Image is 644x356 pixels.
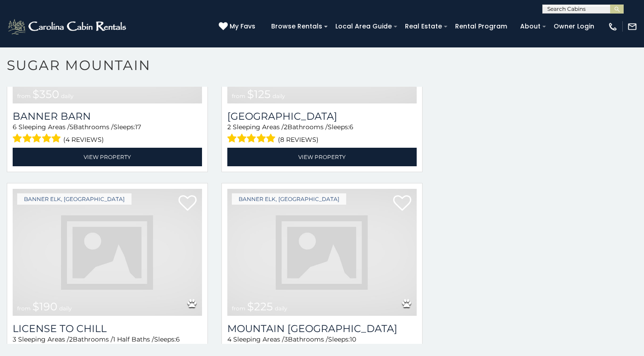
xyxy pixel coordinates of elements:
[232,93,245,99] span: from
[273,93,285,99] span: daily
[219,22,258,32] a: My Favs
[227,323,417,335] a: Mountain [GEOGRAPHIC_DATA]
[33,300,57,313] span: $190
[284,123,287,131] span: 2
[451,19,512,33] a: Rental Program
[227,335,231,343] span: 4
[69,335,73,343] span: 2
[275,305,287,312] span: daily
[278,134,319,145] span: (8 reviews)
[13,122,202,145] div: Sleeping Areas / Bathrooms / Sleeps:
[247,300,273,313] span: $225
[13,189,202,316] a: from $190 daily
[549,19,599,33] a: Owner Login
[267,19,327,33] a: Browse Rentals
[393,194,411,213] a: Add to favorites
[70,123,73,131] span: 5
[33,88,59,101] span: $350
[516,19,545,33] a: About
[13,123,17,131] span: 6
[13,110,202,122] a: Banner Barn
[284,335,288,343] span: 3
[13,148,202,166] a: View Property
[176,335,180,343] span: 6
[349,123,353,131] span: 6
[350,335,356,343] span: 10
[227,323,417,335] h3: Mountain Skye Lodge
[7,18,129,36] img: White-1-2.png
[13,335,16,343] span: 3
[227,122,417,145] div: Sleeping Areas / Bathrooms / Sleeps:
[227,123,231,131] span: 2
[227,148,417,166] a: View Property
[17,305,31,312] span: from
[627,22,637,32] img: mail-regular-white.png
[247,88,271,101] span: $125
[331,19,396,33] a: Local Area Guide
[608,22,618,32] img: phone-regular-white.png
[232,193,346,205] a: Banner Elk, [GEOGRAPHIC_DATA]
[400,19,447,33] a: Real Estate
[179,194,197,213] a: Add to favorites
[227,189,417,316] img: dummy-image.jpg
[13,323,202,335] a: License to Chill
[17,93,31,99] span: from
[135,123,141,131] span: 17
[227,110,417,122] a: [GEOGRAPHIC_DATA]
[113,335,154,343] span: 1 Half Baths /
[227,110,417,122] h3: Bearfoot Lodge
[63,134,104,145] span: (4 reviews)
[230,22,255,31] span: My Favs
[227,189,417,316] a: from $225 daily
[59,305,72,312] span: daily
[232,305,245,312] span: from
[13,189,202,316] img: dummy-image.jpg
[61,93,74,99] span: daily
[17,193,132,205] a: Banner Elk, [GEOGRAPHIC_DATA]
